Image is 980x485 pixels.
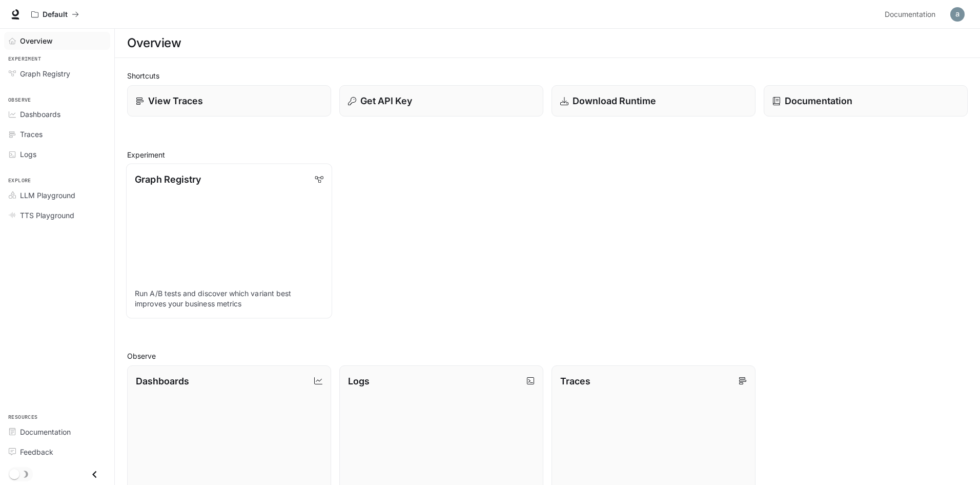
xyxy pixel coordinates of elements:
[135,172,201,186] p: Graph Registry
[950,7,965,22] img: User avatar
[135,288,323,309] p: Run A/B tests and discover which variant best improves your business metrics
[20,149,36,160] span: Logs
[348,374,370,388] p: Logs
[4,65,110,83] a: Graph Registry
[20,68,70,79] span: Graph Registry
[9,468,19,479] span: Dark mode toggle
[148,94,203,108] p: View Traces
[560,374,590,388] p: Traces
[127,33,181,53] h1: Overview
[20,190,75,201] span: LLM Playground
[4,105,110,123] a: Dashboards
[20,426,71,437] span: Documentation
[127,149,968,160] h2: Experiment
[4,32,110,50] a: Overview
[20,129,43,140] span: Traces
[127,351,968,361] h2: Observe
[20,447,53,457] span: Feedback
[20,210,74,221] span: TTS Playground
[126,164,332,318] a: Graph RegistryRun A/B tests and discover which variant best improves your business metrics
[20,35,53,46] span: Overview
[4,423,110,441] a: Documentation
[885,8,935,21] span: Documentation
[136,374,189,388] p: Dashboards
[573,94,656,108] p: Download Runtime
[4,443,110,461] a: Feedback
[4,186,110,204] a: LLM Playground
[764,85,968,117] a: Documentation
[785,94,852,108] p: Documentation
[947,4,968,25] button: User avatar
[4,206,110,224] a: TTS Playground
[4,145,110,163] a: Logs
[27,4,84,25] button: All workspaces
[127,70,968,81] h2: Shortcuts
[43,10,68,19] p: Default
[127,85,331,117] a: View Traces
[20,109,60,120] span: Dashboards
[360,94,412,108] p: Get API Key
[552,85,756,117] a: Download Runtime
[881,4,943,25] a: Documentation
[83,464,106,485] button: Close drawer
[4,125,110,143] a: Traces
[339,85,543,117] button: Get API Key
